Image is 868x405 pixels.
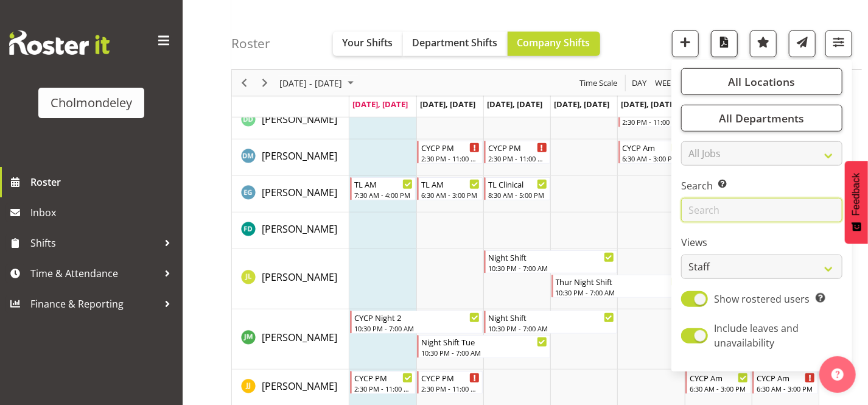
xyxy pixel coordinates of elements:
[236,76,253,91] button: Previous
[232,213,349,249] td: Flora Dean resource
[752,371,818,394] div: Jonatan Jachowitz"s event - CYCP Am Begin From Sunday, September 14, 2025 at 6:30:00 AM GMT+12:00...
[354,323,480,333] div: 10:30 PM - 7:00 AM
[262,112,337,127] a: [PERSON_NAME]
[232,249,349,309] td: Jay Lowe resource
[333,32,403,56] button: Your Shifts
[262,222,337,236] a: [PERSON_NAME]
[757,384,815,393] div: 6:30 AM - 3:00 PM
[262,186,337,199] span: [PERSON_NAME]
[681,198,842,222] input: Search
[831,368,844,381] img: help-xxl-2.png
[631,76,648,91] span: Day
[681,178,842,193] label: Search
[354,190,413,200] div: 7:30 AM - 4:00 PM
[352,99,408,110] span: [DATE], [DATE]
[30,295,158,313] span: Finance & Reporting
[417,141,483,164] div: Dion McCormick"s event - CYCP PM Begin From Tuesday, September 9, 2025 at 2:30:00 PM GMT+12:00 En...
[420,99,475,110] span: [DATE], [DATE]
[750,30,777,57] button: Highlight an important date within the roster.
[711,30,738,57] button: Download a PDF of the roster according to the set date range.
[484,177,550,200] div: Evie Gard"s event - TL Clinical Begin From Wednesday, September 10, 2025 at 8:30:00 AM GMT+12:00 ...
[417,177,483,200] div: Evie Gard"s event - TL AM Begin From Tuesday, September 9, 2025 at 6:30:00 AM GMT+12:00 Ends At T...
[9,30,110,55] img: Rosterit website logo
[231,37,270,51] h4: Roster
[623,141,681,153] div: CYCP Am
[630,76,649,91] button: Timeline Day
[262,331,337,344] span: [PERSON_NAME]
[488,190,547,200] div: 8:30 AM - 5:00 PM
[556,287,681,297] div: 10:30 PM - 7:00 AM
[851,173,862,216] span: Feedback
[262,222,337,236] span: [PERSON_NAME]
[421,348,547,357] div: 10:30 PM - 7:00 AM
[254,70,275,96] div: Next
[421,336,547,348] div: Night Shift Tue
[618,141,684,164] div: Dion McCormick"s event - CYCP Am Begin From Friday, September 12, 2025 at 6:30:00 AM GMT+12:00 En...
[554,99,609,110] span: [DATE], [DATE]
[621,99,676,110] span: [DATE], [DATE]
[488,141,547,153] div: CYCP PM
[845,161,868,244] button: Feedback - Show survey
[623,117,681,127] div: 2:30 PM - 11:00 PM
[715,322,799,350] span: Include leaves and unavailability
[715,292,810,306] span: Show rostered users
[232,103,349,139] td: Dejay Davison resource
[350,311,483,334] div: Jess Marychurch"s event - CYCP Night 2 Begin From Monday, September 8, 2025 at 10:30:00 PM GMT+12...
[262,270,337,284] span: [PERSON_NAME]
[421,190,480,200] div: 6:30 AM - 3:00 PM
[488,178,547,190] div: TL Clinical
[421,178,480,190] div: TL AM
[234,70,254,96] div: Previous
[623,153,681,163] div: 6:30 AM - 3:00 PM
[262,330,337,345] a: [PERSON_NAME]
[825,30,852,57] button: Filter Shifts
[719,111,804,125] span: All Departments
[654,76,677,91] span: Week
[690,384,748,393] div: 6:30 AM - 3:00 PM
[354,372,413,384] div: CYCP PM
[232,139,349,176] td: Dion McCormick resource
[681,105,842,132] button: All Departments
[488,263,614,273] div: 10:30 PM - 7:00 AM
[262,149,337,163] a: [PERSON_NAME]
[488,311,614,323] div: Night Shift
[262,379,337,393] span: [PERSON_NAME]
[578,76,618,91] span: Time Scale
[262,379,337,393] a: [PERSON_NAME]
[354,311,480,323] div: CYCP Night 2
[488,323,614,333] div: 10:30 PM - 7:00 AM
[413,36,498,49] span: Department Shifts
[232,176,349,213] td: Evie Gard resource
[488,153,547,163] div: 2:30 PM - 11:00 PM
[556,275,681,287] div: Thur Night Shift
[681,68,842,95] button: All Locations
[789,30,816,57] button: Send a list of all shifts for the selected filtered period to all rostered employees.
[257,76,273,91] button: Next
[30,264,158,283] span: Time & Attendance
[728,74,795,89] span: All Locations
[672,30,699,57] button: Add a new shift
[685,371,751,394] div: Jonatan Jachowitz"s event - CYCP Am Begin From Saturday, September 13, 2025 at 6:30:00 AM GMT+12:...
[343,36,393,49] span: Your Shifts
[417,371,483,394] div: Jonatan Jachowitz"s event - CYCP PM Begin From Tuesday, September 9, 2025 at 2:30:00 PM GMT+12:00...
[484,141,550,164] div: Dion McCormick"s event - CYCP PM Begin From Wednesday, September 10, 2025 at 2:30:00 PM GMT+12:00...
[262,113,337,126] span: [PERSON_NAME]
[690,372,748,384] div: CYCP Am
[681,235,842,250] label: Views
[508,32,600,56] button: Company Shifts
[487,99,542,110] span: [DATE], [DATE]
[354,384,413,393] div: 2:30 PM - 11:00 PM
[232,309,349,370] td: Jess Marychurch resource
[578,76,620,91] button: Time Scale
[484,250,617,273] div: Jay Lowe"s event - Night Shift Begin From Wednesday, September 10, 2025 at 10:30:00 PM GMT+12:00 ...
[488,251,614,263] div: Night Shift
[517,36,590,49] span: Company Shifts
[551,275,684,298] div: Jay Lowe"s event - Thur Night Shift Begin From Thursday, September 11, 2025 at 10:30:00 PM GMT+12...
[30,234,158,252] span: Shifts
[417,335,550,358] div: Jess Marychurch"s event - Night Shift Tue Begin From Tuesday, September 9, 2025 at 10:30:00 PM GM...
[484,311,617,334] div: Jess Marychurch"s event - Night Shift Begin From Wednesday, September 10, 2025 at 10:30:00 PM GMT...
[278,76,359,91] button: September 08 - 14, 2025
[403,32,508,56] button: Department Shifts
[30,173,177,191] span: Roster
[350,371,416,394] div: Jonatan Jachowitz"s event - CYCP PM Begin From Monday, September 8, 2025 at 2:30:00 PM GMT+12:00 ...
